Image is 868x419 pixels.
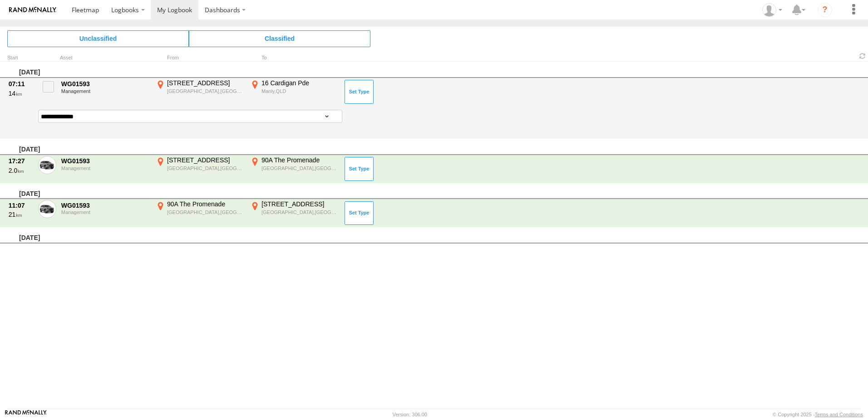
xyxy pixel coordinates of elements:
a: Visit our Website [5,410,47,419]
div: 21 [9,210,33,219]
button: Click to Set [345,201,374,225]
div: WG01593 [61,80,149,88]
div: [GEOGRAPHIC_DATA],[GEOGRAPHIC_DATA] [167,165,244,171]
label: Click to View Event Location [249,156,340,182]
div: 90A The Promenade [167,200,244,208]
div: Management [61,209,149,215]
button: Click to Set [345,80,374,103]
div: Chris Hobson [759,3,785,17]
button: Click to Set [345,157,374,180]
div: © Copyright 2025 - [773,412,863,417]
div: [STREET_ADDRESS] [167,156,244,164]
label: Click to View Event Location [154,79,245,105]
label: Click to View Event Location [249,200,340,226]
span: Click to view Unclassified Trips [7,30,189,47]
span: Click to view Classified Trips [189,30,370,47]
label: Click to View Event Location [154,156,245,182]
div: [GEOGRAPHIC_DATA],[GEOGRAPHIC_DATA] [167,209,244,215]
div: Manly,QLD [261,88,338,94]
i: ? [818,3,832,17]
div: Management [61,166,149,171]
div: [GEOGRAPHIC_DATA],[GEOGRAPHIC_DATA] [261,165,338,171]
div: To [249,56,340,60]
div: Click to Sort [7,56,35,60]
div: [STREET_ADDRESS] [261,200,338,208]
div: 2.0 [9,166,33,175]
div: 14 [9,89,33,97]
div: 17:27 [9,157,33,165]
div: WG01593 [61,157,149,165]
div: From [154,56,245,60]
img: rand-logo.svg [9,7,56,13]
div: Asset [60,56,151,60]
div: Management [61,88,149,94]
div: WG01593 [61,201,149,209]
div: 07:11 [9,80,33,88]
a: Terms and Conditions [815,412,863,417]
label: Click to View Event Location [249,79,340,105]
div: [STREET_ADDRESS] [167,79,244,87]
div: Version: 306.00 [393,412,427,417]
span: Refresh [857,52,868,60]
div: [GEOGRAPHIC_DATA],[GEOGRAPHIC_DATA] [167,88,244,94]
div: [GEOGRAPHIC_DATA],[GEOGRAPHIC_DATA] [261,209,338,215]
div: 90A The Promenade [261,156,338,164]
div: 11:07 [9,201,33,209]
label: Click to View Event Location [154,200,245,226]
div: 16 Cardigan Pde [261,79,338,87]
